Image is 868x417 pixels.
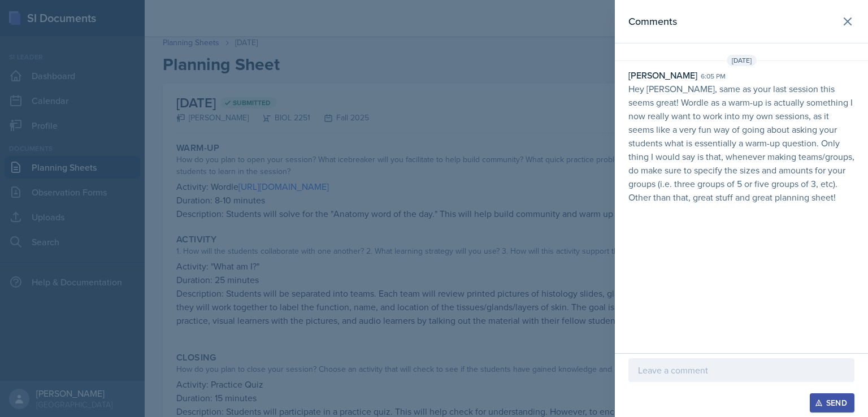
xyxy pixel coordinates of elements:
span: [DATE] [727,55,757,66]
div: [PERSON_NAME] [628,68,697,82]
p: Hey [PERSON_NAME], same as your last session this seems great! Wordle as a warm-up is actually so... [628,82,854,204]
button: Send [810,393,854,412]
div: Send [817,398,847,407]
h2: Comments [628,14,677,29]
div: 6:05 pm [701,71,726,81]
